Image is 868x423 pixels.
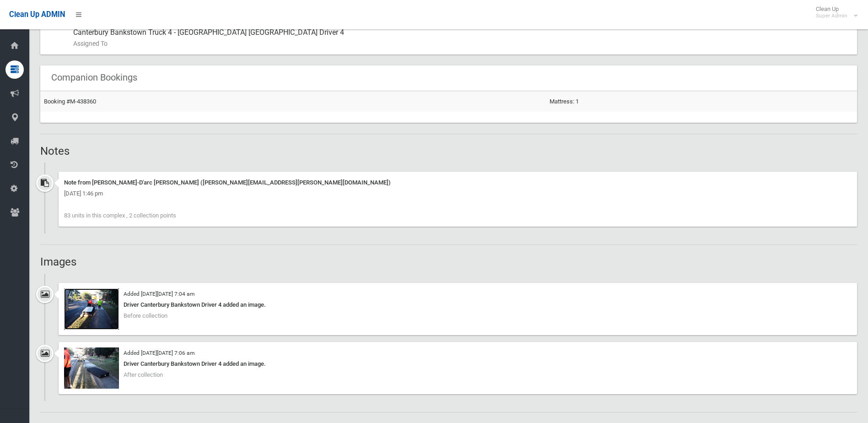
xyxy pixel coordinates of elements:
span: Clean Up ADMIN [9,10,65,19]
span: Clean Up [811,5,857,19]
span: 83 units in this complex , 2 collection points [64,212,176,219]
img: 2025-10-1307.04.406364666763618977910.jpg [64,288,119,330]
div: Canterbury Bankstown Truck 4 - [GEOGRAPHIC_DATA] [GEOGRAPHIC_DATA] Driver 4 [73,22,850,54]
div: [DATE] 1:46 pm [64,188,852,199]
div: Note from [PERSON_NAME]-D'arc [PERSON_NAME] ([PERSON_NAME][EMAIL_ADDRESS][PERSON_NAME][DOMAIN_NAME]) [64,177,852,188]
a: Booking #M-438360 [44,98,96,105]
small: Assigned To [73,38,850,49]
div: Driver Canterbury Bankstown Driver 4 added an image. [64,299,852,310]
td: Mattress: 1 [546,91,857,112]
h2: Notes [40,145,857,157]
header: Companion Bookings [40,69,148,87]
small: Added [DATE][DATE] 7:04 am [124,291,194,297]
small: Added [DATE][DATE] 7:06 am [124,350,194,356]
span: After collection [124,371,163,378]
div: Driver Canterbury Bankstown Driver 4 added an image. [64,358,852,369]
span: Before collection [124,312,167,319]
img: 2025-10-1307.06.073174751256010412128.jpg [64,347,119,389]
small: Super Admin [816,12,847,19]
h2: Images [40,256,857,268]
